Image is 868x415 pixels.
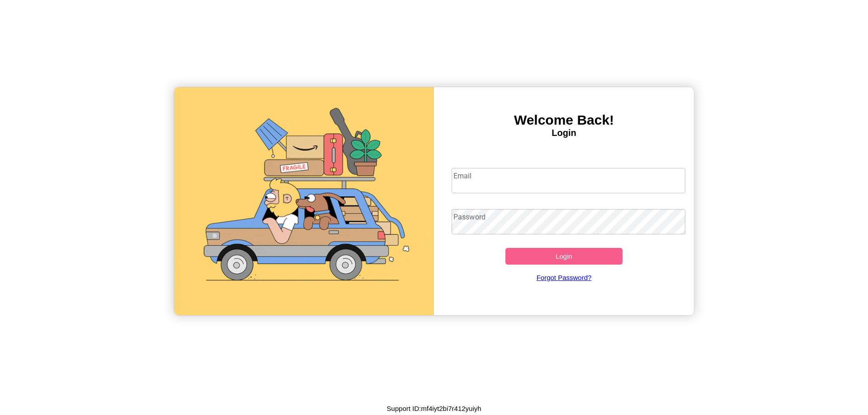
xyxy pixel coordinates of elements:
[505,248,623,265] button: Login
[387,402,481,415] p: Support ID: mf4iyt2bi7r412yuiyh
[447,265,681,290] a: Forgot Password?
[434,128,694,138] h4: Login
[174,87,434,315] img: gif
[434,112,694,128] h3: Welcome Back!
